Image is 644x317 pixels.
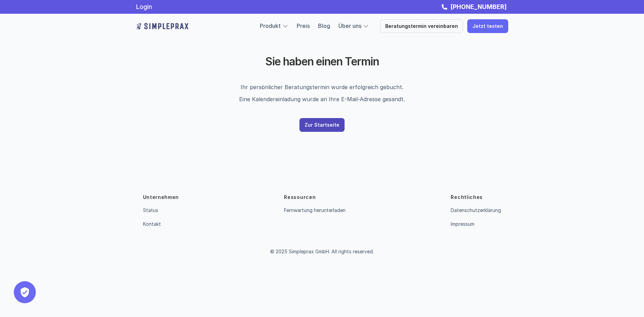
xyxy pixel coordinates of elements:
p: Eine Kalendereinladung wurde an Ihre E-Mail-Adresse gesandt. [217,94,428,104]
a: Jetzt testen [467,19,508,33]
a: Impressum [451,221,474,227]
a: Status [143,207,158,213]
a: Login [136,3,152,10]
a: Blog [318,22,330,29]
p: Beratungstermin vereinbaren [385,23,458,29]
a: Über uns [338,22,361,29]
a: Fernwartung herunterladen [284,207,346,213]
strong: [PHONE_NUMBER] [450,3,507,10]
a: Preis [297,22,310,29]
p: Ressourcen [284,194,316,201]
a: Produkt [260,22,281,29]
p: Rechtliches [451,194,483,201]
a: [PHONE_NUMBER] [449,3,508,10]
a: Beratungstermin vereinbaren [380,19,463,33]
p: Zur Startseite [305,122,339,128]
p: Unternehmen [143,194,179,201]
a: Zur Startseite [299,118,345,132]
p: Ihr persönlicher Beratungstermin wurde erfolgreich gebucht. [217,82,428,92]
p: © 2025 Simpleprax GmbH. All rights reserved. [270,249,374,255]
a: Kontakt [143,221,161,227]
a: Datenschutzerklärung [451,207,501,213]
h2: Sie haben einen Termin [203,55,441,68]
p: Jetzt testen [472,23,503,29]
